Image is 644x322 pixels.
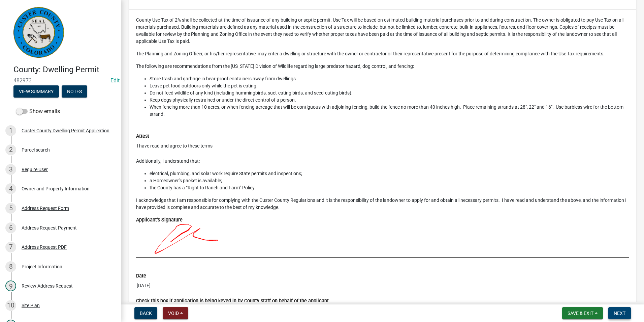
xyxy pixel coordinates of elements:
[150,75,629,82] li: Store trash and garbage in bear-proof containers away from dwellings.
[136,158,629,165] p: Additionally, I understand that:
[5,164,16,175] div: 3
[62,85,87,98] button: Notes
[5,125,16,136] div: 1
[136,218,183,222] label: Applicant's Signature
[136,63,629,70] p: The following are recommendations from the [US_STATE] Division of Wildlife regarding large predat...
[22,186,90,191] div: Owner and Property Information
[22,284,73,288] div: Review Address Request
[136,17,629,45] p: County Use Tax of 2% shall be collected at the time of issuance of any building or septic permit....
[163,307,188,319] button: Void
[150,177,629,184] li: a Homeowner’s packet is available;
[168,311,179,316] span: Void
[13,65,116,75] h4: County: Dwelling Permit
[150,104,629,118] li: When fencing more than 10 acres, or when fencing acreage that will be contiguous with adjoining f...
[136,223,484,257] img: +4L4FqAAAABklEQVQDAPh4FIxl8nSQAAAAAElFTkSuQmCC
[134,307,157,319] button: Back
[5,203,16,214] div: 5
[136,50,629,57] p: The Planning and Zoning Officer, or his/her representative, may enter a dwelling or structure wit...
[5,261,16,272] div: 8
[136,134,149,139] label: Attest
[22,264,62,269] div: Project Information
[5,300,16,311] div: 10
[22,225,77,230] div: Address Request Payment
[150,97,629,104] li: Keep dogs physically restrained or under the direct control of a person.
[110,77,120,84] a: Edit
[150,170,629,177] li: electrical, plumbing, and solar work require State permits and inspections;
[5,280,16,291] div: 9
[150,82,629,89] li: Leave pet food outdoors only while the pet is eating.
[150,184,629,191] li: the County has a “Right to Ranch and Farm” Policy
[568,311,593,316] span: Save & Exit
[22,206,69,211] div: Address Request Form
[140,311,152,316] span: Back
[62,89,87,95] wm-modal-confirm: Notes
[22,147,50,152] div: Parcel search
[13,77,108,84] span: 482973
[22,128,109,133] div: Custer County Dwelling Permit Application
[562,307,603,319] button: Save & Exit
[22,167,48,172] div: Require User
[5,222,16,233] div: 6
[13,85,59,98] button: View Summary
[614,311,625,316] span: Next
[150,89,629,97] li: Do not feed wildlife of any kind (including hummingbirds, suet-eating birds, and seed-eating birds).
[608,307,631,319] button: Next
[13,7,64,58] img: Custer County, Colorado
[110,77,120,84] wm-modal-confirm: Edit Application Number
[5,183,16,194] div: 4
[16,107,60,115] label: Show emails
[136,299,329,303] label: Check this box if application is being keyed in by County staff on behalf of the applicant
[5,242,16,252] div: 7
[22,245,67,249] div: Address Request PDF
[22,303,40,308] div: Site Plan
[136,197,629,211] p: I acknowledge that I am responsible for complying with the Custer County Regulations and it is th...
[13,89,59,95] wm-modal-confirm: Summary
[136,274,146,278] label: Date
[5,144,16,155] div: 2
